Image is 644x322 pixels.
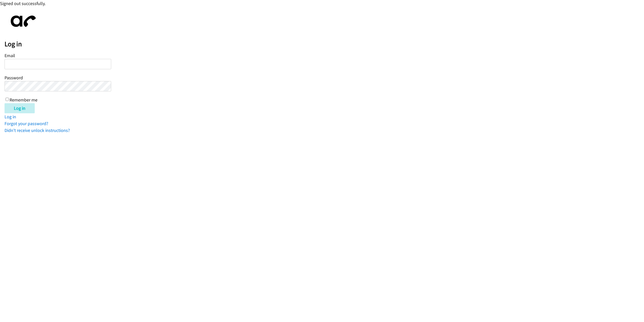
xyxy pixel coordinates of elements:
[5,127,70,133] a: Didn't receive unlock instructions?
[5,40,644,48] h2: Log in
[5,11,40,31] img: aphone-8a226864a2ddd6a5e75d1ebefc011f4aa8f32683c2d82f3fb0802fe031f96514.svg
[5,75,23,81] label: Password
[5,103,35,113] input: Log in
[5,121,48,126] a: Forgot your password?
[10,97,37,103] label: Remember me
[5,114,16,120] a: Log in
[5,53,15,58] label: Email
